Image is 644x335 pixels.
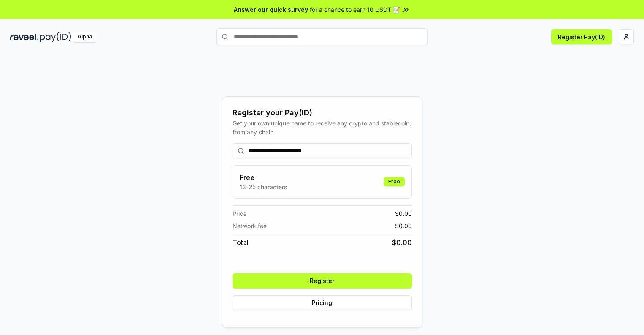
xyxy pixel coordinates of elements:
[233,107,412,119] div: Register your Pay(ID)
[40,32,71,42] img: pay_id
[310,5,400,14] span: for a chance to earn 10 USDT 📝
[234,5,308,14] span: Answer our quick survey
[384,177,405,186] div: Free
[392,237,412,248] span: $ 0.00
[395,221,412,230] span: $ 0.00
[233,209,246,218] span: Price
[233,237,249,248] span: Total
[240,182,287,191] p: 13-25 characters
[10,32,38,42] img: reveel_dark
[233,295,412,310] button: Pricing
[233,221,267,230] span: Network fee
[233,119,412,136] div: Get your own unique name to receive any crypto and stablecoin, from any chain
[395,209,412,218] span: $ 0.00
[233,273,412,289] button: Register
[240,172,287,182] h3: Free
[73,32,97,42] div: Alpha
[551,29,612,44] button: Register Pay(ID)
